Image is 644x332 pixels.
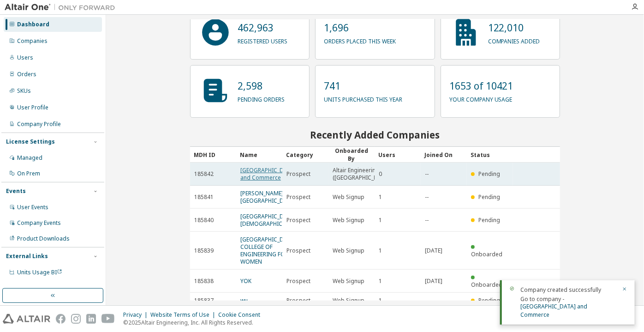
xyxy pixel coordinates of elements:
[240,166,296,181] a: [GEOGRAPHIC_DATA] and Commerce
[240,235,296,266] a: [GEOGRAPHIC_DATA] COLLEGE OF ENGINEERING FOR WOMEN
[101,314,115,324] img: youtube.svg
[286,297,310,304] span: Prospect
[286,217,310,224] span: Prospect
[286,170,310,178] span: Prospect
[488,35,540,45] p: companies added
[332,147,371,163] div: Onboarded By
[190,129,560,141] h2: Recently Added Companies
[424,147,463,162] div: Joined On
[333,167,391,181] span: Altair Engineering ([GEOGRAPHIC_DATA])
[425,247,442,254] span: [DATE]
[6,187,26,195] div: Events
[471,147,509,162] div: Status
[425,297,429,304] span: --
[17,204,48,211] div: User Events
[324,21,396,35] p: 1,696
[194,147,233,162] div: MDH ID
[379,170,382,178] span: 0
[324,35,396,45] p: orders placed this week
[286,278,310,285] span: Prospect
[471,281,502,289] span: Onboarded
[333,193,364,201] span: Web Signup
[238,93,285,103] p: pending orders
[240,277,251,285] a: YOK
[379,297,382,304] span: 1
[17,154,42,162] div: Managed
[123,311,150,319] div: Privacy
[379,247,382,254] span: 1
[425,170,429,178] span: --
[238,21,287,35] p: 462,963
[479,170,501,178] span: Pending
[449,93,513,103] p: your company usage
[17,104,48,111] div: User Profile
[5,3,120,12] img: Altair One
[17,121,61,128] div: Company Profile
[333,217,364,224] span: Web Signup
[333,247,364,254] span: Web Signup
[449,79,513,93] p: 1653 of 10421
[194,193,214,201] span: 185841
[240,189,296,205] a: [PERSON_NAME][GEOGRAPHIC_DATA]
[238,79,285,93] p: 2,598
[3,314,50,324] img: altair_logo.svg
[479,193,501,201] span: Pending
[379,278,382,285] span: 1
[425,278,442,285] span: [DATE]
[488,21,540,35] p: 122,010
[324,79,402,93] p: 741
[194,217,214,224] span: 185840
[17,235,70,242] div: Product Downloads
[150,311,218,319] div: Website Terms of Use
[324,93,402,103] p: units purchased this year
[379,217,382,224] span: 1
[286,247,310,254] span: Prospect
[520,286,616,294] div: Company created successfully
[333,297,364,304] span: Web Signup
[240,212,301,228] a: [GEOGRAPHIC_DATA][DEMOGRAPHIC_DATA]
[6,253,48,260] div: External Links
[17,219,61,227] div: Company Events
[17,71,36,78] div: Orders
[479,216,501,224] span: Pending
[286,193,310,201] span: Prospect
[333,278,364,285] span: Web Signup
[194,297,214,304] span: 185837
[17,268,62,276] span: Units Usage BI
[238,35,287,45] p: registered users
[520,302,587,319] a: [GEOGRAPHIC_DATA] and Commerce
[425,193,429,201] span: --
[17,54,33,61] div: Users
[286,147,325,162] div: Category
[194,278,214,285] span: 185838
[479,296,501,304] span: Pending
[379,193,382,201] span: 1
[520,295,587,319] span: Go to company -
[194,170,214,178] span: 185842
[17,87,31,95] div: SKUs
[471,250,502,258] span: Onboarded
[17,21,49,28] div: Dashboard
[6,138,55,145] div: License Settings
[17,37,48,45] div: Companies
[240,147,279,162] div: Name
[194,247,214,254] span: 185839
[378,147,417,162] div: Users
[56,314,66,324] img: facebook.svg
[71,314,81,324] img: instagram.svg
[425,217,429,224] span: --
[240,296,248,304] a: wu
[123,319,266,326] p: © 2025 Altair Engineering, Inc. All Rights Reserved.
[17,170,40,177] div: On Prem
[86,314,96,324] img: linkedin.svg
[218,311,266,319] div: Cookie Consent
